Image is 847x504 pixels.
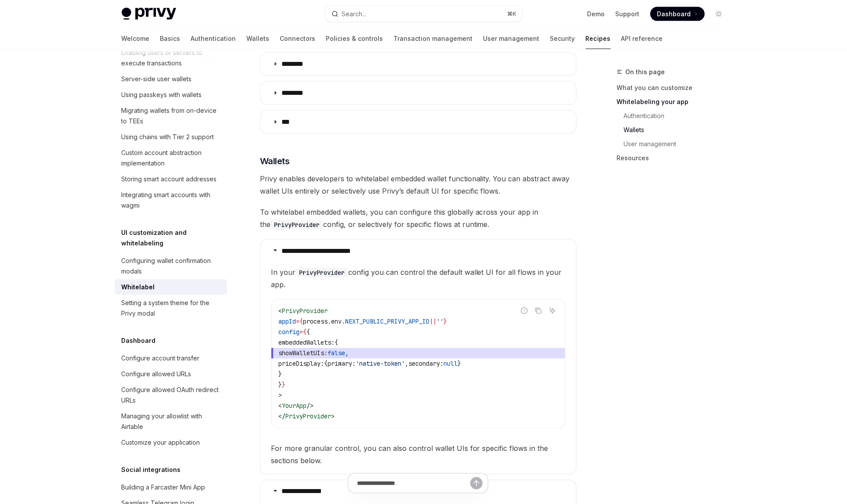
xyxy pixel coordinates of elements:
[278,381,282,389] span: }
[443,318,447,326] span: }
[122,105,222,126] div: Migrating wallets from on-device to TEEs
[247,28,270,49] a: Wallets
[617,81,733,95] a: What you can customize
[115,71,227,87] a: Server-side user wallets
[394,28,473,49] a: Transaction management
[328,318,331,326] span: .
[282,402,306,410] span: YourApp
[356,360,405,368] span: 'native-token'
[617,123,733,137] a: Wallets
[306,328,310,336] span: {
[260,155,290,167] span: Wallets
[260,206,577,230] span: To whitelabel embedded wallets, you can configure this globally across your app in the config, or...
[278,307,282,315] span: <
[271,443,566,467] span: For more granular control, you can also control wallet UIs for specific flows in the sections below.
[282,307,328,315] span: PrivyProvider
[278,371,282,378] span: }
[122,256,222,277] div: Configuring wallet confirmation modals
[712,7,726,21] button: Toggle dark mode
[470,477,483,490] button: Send message
[122,298,222,319] div: Setting a system theme for the Privy modal
[325,6,522,22] button: Open search
[326,28,383,49] a: Policies & controls
[331,413,335,421] span: >
[122,8,176,20] img: light logo
[115,408,227,435] a: Managing your allowlist with Airtable
[296,268,348,277] code: PrivyProvider
[443,360,458,368] span: null
[282,381,285,389] span: }
[122,148,222,169] div: Custom account abstraction implementation
[547,305,558,317] button: Ask AI
[280,28,316,49] a: Connectors
[122,385,222,406] div: Configure allowed OAuth redirect URLs
[357,474,470,493] input: Ask a question...
[115,479,227,495] a: Building a Farcaster Mini App
[115,187,227,213] a: Integrating smart accounts with wagmi
[115,279,227,295] a: Whitelabel
[115,87,227,103] a: Using passkeys with wallets
[550,28,575,49] a: Security
[122,335,156,346] h5: Dashboard
[115,350,227,366] a: Configure account transfer
[122,74,192,84] div: Server-side user wallets
[335,339,338,347] span: {
[278,349,328,357] span: showWalletUIs:
[617,109,733,123] a: Authentication
[306,402,314,410] span: />
[586,28,611,49] a: Recipes
[617,137,733,151] a: User management
[278,339,335,347] span: embeddedWallets:
[345,349,349,357] span: ,
[122,28,150,49] a: Welcome
[278,360,324,368] span: priceDisplay:
[278,328,299,336] span: config
[342,9,367,19] div: Search...
[122,353,200,364] div: Configure account transfer
[122,369,191,379] div: Configure allowed URLs
[122,190,222,211] div: Integrating smart accounts with wagmi
[278,402,282,410] span: <
[328,349,345,357] span: false
[331,318,342,326] span: env
[271,266,566,291] span: In your config you can control the default wallet UI for all flows in your app.
[278,413,285,421] span: </
[587,10,605,18] a: Demo
[328,360,356,368] span: primary:
[324,360,328,368] span: {
[115,366,227,382] a: Configure allowed URLs
[303,328,306,336] span: {
[191,28,236,49] a: Authentication
[122,437,200,448] div: Customize your application
[122,482,205,493] div: Building a Farcaster Mini App
[296,318,299,326] span: =
[115,103,227,129] a: Migrating wallets from on-device to TEEs
[115,171,227,187] a: Storing smart account addresses
[115,145,227,171] a: Custom account abstraction implementation
[429,318,436,326] span: ||
[616,10,640,18] a: Support
[617,95,733,109] a: Whitelabeling your app
[122,411,222,432] div: Managing your allowlist with Airtable
[436,318,443,326] span: ''
[115,129,227,145] a: Using chains with Tier 2 support
[122,464,181,475] h5: Social integrations
[115,253,227,279] a: Configuring wallet confirmation modals
[342,318,345,326] span: .
[115,435,227,450] a: Customize your application
[303,318,328,326] span: process
[299,328,303,336] span: =
[278,392,282,400] span: >
[508,11,517,18] span: ⌘ K
[115,295,227,321] a: Setting a system theme for the Privy modal
[260,173,577,197] span: Privy enables developers to whitelabel embedded wallet functionality. You can abstract away walle...
[617,151,733,165] a: Resources
[405,360,408,368] span: ,
[519,305,530,317] button: Report incorrect code
[621,28,663,49] a: API reference
[115,382,227,408] a: Configure allowed OAuth redirect URLs
[458,360,461,368] span: }
[270,220,323,230] code: PrivyProvider
[160,28,180,49] a: Basics
[626,67,665,77] span: On this page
